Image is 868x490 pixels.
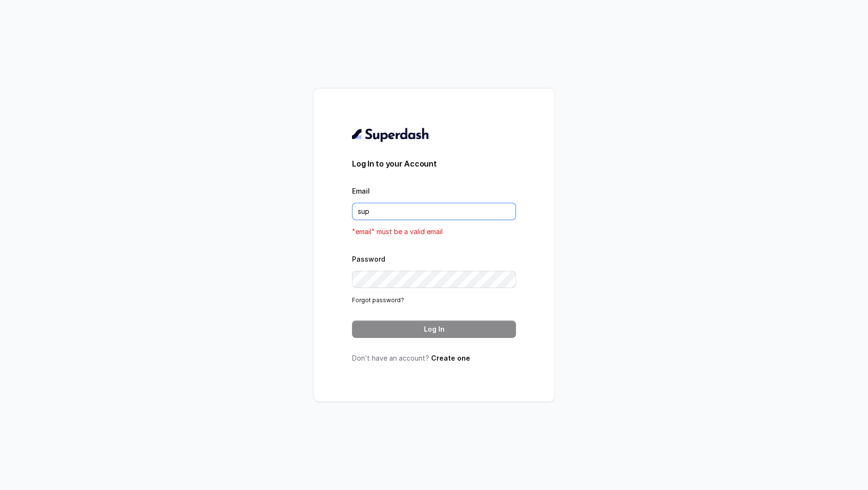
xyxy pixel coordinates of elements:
[352,321,516,338] button: Log In
[352,158,516,169] h3: Log In to your Account
[431,354,470,362] a: Create one
[352,203,516,220] input: youremail@example.com
[352,255,385,263] label: Password
[352,226,516,238] p: "email" must be a valid email
[352,353,516,363] p: Don’t have an account?
[352,127,430,142] img: light.svg
[352,296,404,304] a: Forgot password?
[352,187,370,195] label: Email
